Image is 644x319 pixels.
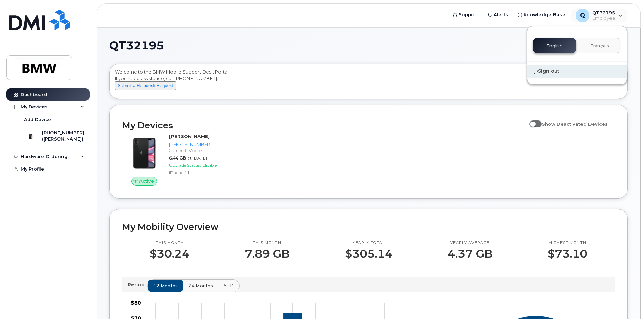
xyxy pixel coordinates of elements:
[224,282,234,289] span: YTD
[115,69,622,96] div: Welcome to the BMW Mobile Support Desk Portal If you need assistance, call [PHONE_NUMBER].
[109,40,164,51] span: QT32195
[448,248,492,260] p: 4.37 GB
[169,147,236,153] div: Carrier: T-Mobile
[614,289,639,314] iframe: Messenger Launcher
[448,240,492,246] p: Yearly average
[150,240,189,246] p: This month
[542,121,608,127] span: Show Deactivated Devices
[169,170,236,175] div: iPhone 11
[245,240,290,246] p: This month
[188,282,213,289] span: 24 months
[169,134,210,139] strong: [PERSON_NAME]
[169,163,201,168] span: Upgrade Status:
[169,141,236,148] div: [PHONE_NUMBER]
[202,163,217,168] span: Eligible
[548,248,587,260] p: $73.10
[115,81,176,90] button: Submit a Helpdesk Request
[548,240,587,246] p: Highest month
[345,248,392,260] p: $305.14
[122,133,239,186] a: Active[PERSON_NAME][PHONE_NUMBER]Carrier: T-Mobile6.44 GBat [DATE]Upgrade Status:EligibleiPhone 11
[590,43,609,49] span: Français
[529,117,535,123] input: Show Deactivated Devices
[245,248,290,260] p: 7.89 GB
[128,281,147,288] p: Period
[122,222,615,232] h2: My Mobility Overview
[128,137,161,170] img: iPhone_11.jpg
[527,65,627,78] div: Sign out
[187,155,207,161] span: at [DATE]
[122,120,526,130] h2: My Devices
[150,248,189,260] p: $30.24
[139,178,154,184] span: Active
[115,83,176,88] a: Submit a Helpdesk Request
[169,155,186,161] span: 6.44 GB
[131,300,141,306] tspan: $80
[345,240,392,246] p: Yearly total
